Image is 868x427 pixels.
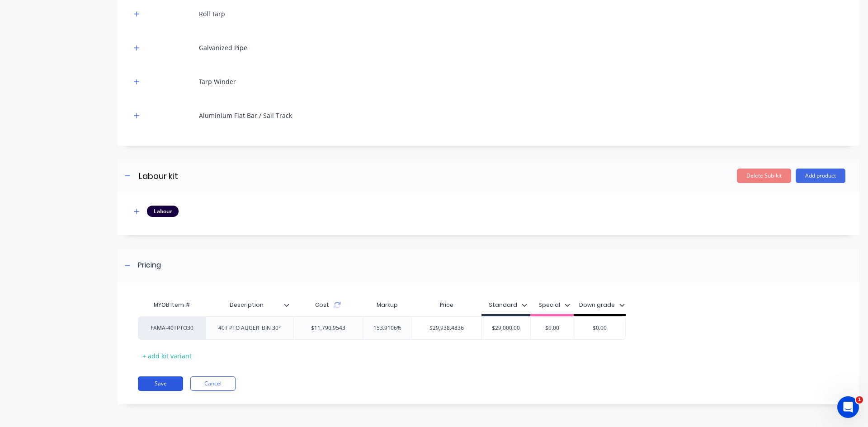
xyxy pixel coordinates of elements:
div: $0.00 [529,317,575,339]
iframe: Intercom live chat [837,396,859,418]
div: Markup [363,296,412,314]
span: Cost [315,301,329,309]
div: Galvanized Pipe [199,43,247,52]
div: $29,938.4836 [412,317,481,339]
div: 153.9106% [363,317,412,339]
div: FAMA-40TPTO3040T PTO AUGER BIN 30°$11,790.9543153.9106%$29,938.4836$29,000.00$0.00$0.00 [138,316,626,340]
div: Standard [489,301,517,309]
button: Delete Sub-kit [737,169,791,183]
div: Price [412,296,481,314]
div: MYOB Item # [138,296,206,314]
div: Cost [293,296,363,314]
button: Down grade [575,298,629,312]
div: Roll Tarp [199,9,225,19]
span: 1 [856,396,863,404]
div: $0.00 [574,317,625,339]
div: Down grade [579,301,615,309]
div: Aluminium Flat Bar / Sail Track [199,111,292,120]
div: Pricing [138,260,161,271]
div: Labour [147,206,179,216]
div: 40T PTO AUGER BIN 30° [211,322,288,334]
button: Standard [484,298,532,312]
div: $29,000.00 [482,317,531,339]
div: FAMA-40TPTO30 [147,324,197,332]
div: + add kit variant [138,349,196,363]
div: Tarp Winder [199,77,236,86]
div: Special [538,301,560,309]
button: Add product [796,169,845,183]
div: $11,790.9543 [304,317,353,339]
input: Enter sub-kit name [138,169,298,183]
div: Description [206,294,288,316]
button: Special [534,298,575,312]
div: Description [206,296,293,314]
button: Save [138,376,183,391]
button: Cancel [190,376,236,391]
